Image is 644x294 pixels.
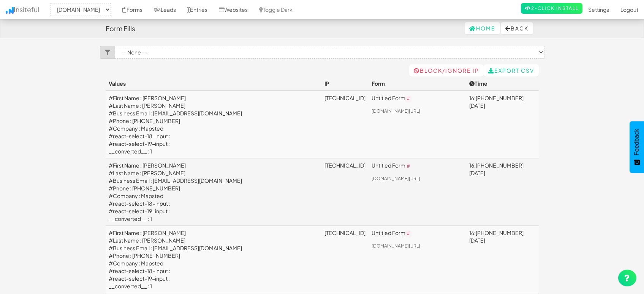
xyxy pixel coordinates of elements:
[106,158,322,226] td: #First Name : [PERSON_NAME] #Last Name : [PERSON_NAME] #Business Email : [EMAIL_ADDRESS][DOMAIN_N...
[372,161,463,170] p: Untitled Form
[630,121,644,173] button: Feedback - Show survey
[466,158,539,226] td: 16:[PHONE_NUMBER][DATE]
[466,91,539,158] td: 16:[PHONE_NUMBER][DATE]
[372,229,463,238] p: Untitled Form
[372,176,420,181] a: [DOMAIN_NAME][URL]
[106,25,135,32] h4: Form Fills
[466,226,539,293] td: 16:[PHONE_NUMBER][DATE]
[106,77,322,91] th: Values
[321,77,369,91] th: IP
[633,129,640,155] span: Feedback
[324,229,366,236] a: [TECHNICAL_ID]
[372,108,420,114] a: [DOMAIN_NAME][URL]
[324,94,366,101] a: [TECHNICAL_ID]
[466,77,539,91] th: Time
[372,243,420,249] a: [DOMAIN_NAME][URL]
[405,163,411,170] code: #
[372,94,463,103] p: Untitled Form
[521,3,582,14] a: 2-Click Install
[484,64,539,77] a: Export CSV
[106,91,322,158] td: #First Name : [PERSON_NAME] #Last Name : [PERSON_NAME] #Business Email : [EMAIL_ADDRESS][DOMAIN_N...
[465,22,500,34] a: Home
[405,230,411,237] code: #
[409,64,484,77] a: Block/Ignore IP
[501,22,533,34] button: Back
[369,77,466,91] th: Form
[6,7,14,14] img: icon.png
[324,162,366,169] a: [TECHNICAL_ID]
[405,96,411,102] code: #
[106,226,322,293] td: #First Name : [PERSON_NAME] #Last Name : [PERSON_NAME] #Business Email : [EMAIL_ADDRESS][DOMAIN_N...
